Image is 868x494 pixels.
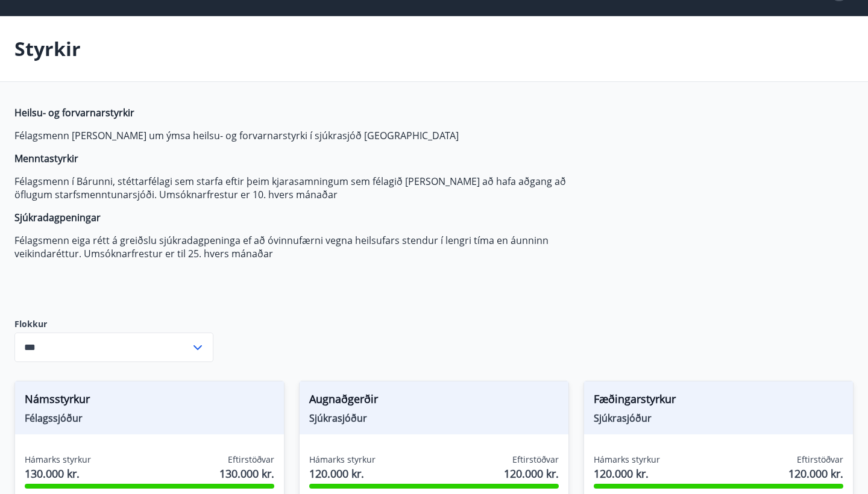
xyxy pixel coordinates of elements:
span: 120.000 kr. [594,466,660,481]
span: Eftirstöðvar [512,454,559,466]
span: 120.000 kr. [788,466,843,481]
label: Flokkur [14,318,213,330]
span: Hámarks styrkur [309,454,376,466]
p: Félagsmenn eiga rétt á greiðslu sjúkradagpeninga ef að óvinnufærni vegna heilsufars stendur í len... [14,234,583,260]
strong: Heilsu- og forvarnarstyrkir [14,106,134,119]
span: Eftirstöðvar [797,454,843,466]
p: Félagsmenn í Bárunni, stéttarfélagi sem starfa eftir þeim kjarasamningum sem félagið [PERSON_NAME... [14,175,583,201]
span: Augnaðgerðir [309,391,559,411]
span: 120.000 kr. [504,466,559,481]
span: Námsstyrkur [25,391,274,411]
span: Fæðingarstyrkur [594,391,843,411]
p: Félagsmenn [PERSON_NAME] um ýmsa heilsu- og forvarnarstyrki í sjúkrasjóð [GEOGRAPHIC_DATA] [14,129,583,142]
strong: Sjúkradagpeningar [14,211,101,224]
span: Eftirstöðvar [228,454,274,466]
span: Sjúkrasjóður [594,411,843,425]
span: 120.000 kr. [309,466,376,481]
span: Sjúkrasjóður [309,411,559,425]
span: Hámarks styrkur [594,454,660,466]
p: Styrkir [14,36,81,62]
span: Hámarks styrkur [25,454,91,466]
strong: Menntastyrkir [14,152,78,165]
span: Félagssjóður [25,411,274,425]
span: 130.000 kr. [219,466,274,481]
span: 130.000 kr. [25,466,91,481]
